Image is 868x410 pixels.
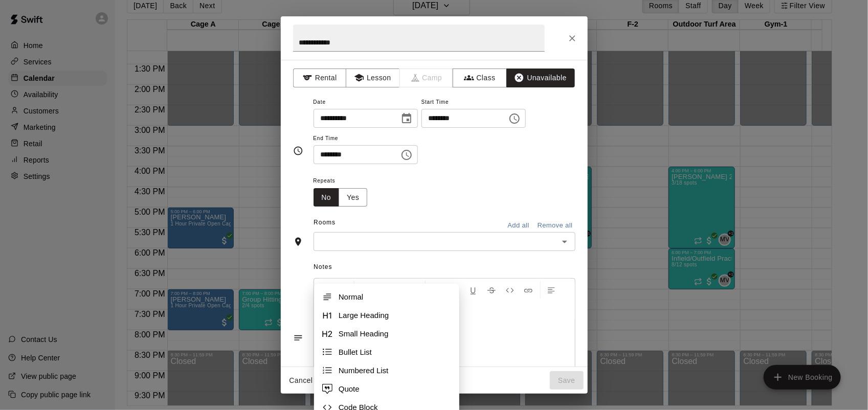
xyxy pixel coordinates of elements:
[285,371,318,390] button: Cancel
[339,366,451,376] span: Numbered List
[421,96,526,109] span: Start Time
[339,188,367,207] button: Yes
[314,188,340,207] button: No
[318,288,455,306] button: Normal
[520,281,537,299] button: Insert Link
[506,69,575,87] button: Unavailable
[339,329,451,339] span: Small Heading
[318,361,455,380] button: Numbered List
[293,333,303,343] svg: Notes
[293,69,347,87] button: Rental
[504,108,525,129] button: Choose time, selected time is 7:00 PM
[357,281,423,299] button: Formatting Options
[316,281,333,299] button: Undo
[502,218,535,234] button: Add all
[318,325,455,343] button: Small Heading
[501,281,519,299] button: Insert Code
[314,96,418,109] span: Date
[396,108,417,129] button: Choose date, selected date is Oct 16, 2025
[400,69,454,87] span: Camps can only be created in the Services page
[314,259,575,276] span: Notes
[428,281,445,299] button: Format Bold
[483,281,500,299] button: Format Strikethrough
[314,219,336,226] span: Rooms
[339,292,441,302] span: Normal
[335,281,352,299] button: Redo
[464,281,482,299] button: Format Underline
[453,69,506,87] button: Class
[318,306,455,325] button: Large Heading
[318,343,455,361] button: Bullet List
[339,347,451,357] span: Bullet List
[339,384,451,394] span: Quote
[396,145,417,165] button: Choose time, selected time is 8:00 PM
[346,69,399,87] button: Lesson
[535,218,575,234] button: Remove all
[318,380,455,398] button: Quote
[314,132,418,146] span: End Time
[314,174,376,188] span: Repeats
[446,281,463,299] button: Format Italics
[563,29,582,48] button: Close
[293,237,303,247] svg: Rooms
[293,146,303,156] svg: Timing
[339,310,451,321] span: Large Heading
[314,188,368,207] div: outlined button group
[543,281,560,299] button: Left Align
[558,235,572,249] button: Open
